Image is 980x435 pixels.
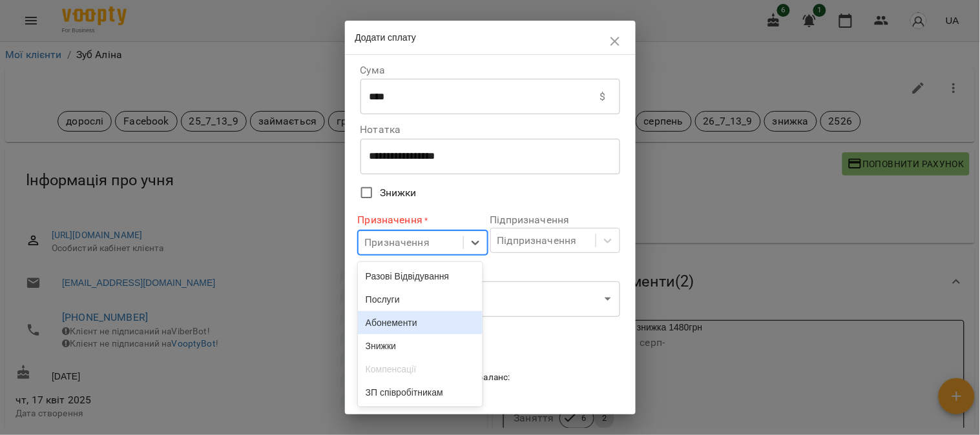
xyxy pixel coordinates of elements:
[448,370,532,385] h6: Новий Баланс :
[358,311,483,334] div: Абонементи
[358,212,488,227] label: Призначення
[358,358,483,381] div: Компенсації
[497,233,577,248] div: Підпризначення
[358,265,483,288] div: Разові Відвідування
[365,235,430,250] div: Призначення
[599,89,605,105] p: $
[446,368,534,402] div: 0
[360,65,620,76] label: Сума
[358,381,483,404] div: ЗП співробітникам
[358,288,483,311] div: Послуги
[360,263,620,278] label: Каса
[360,125,620,135] label: Нотатка
[490,215,620,225] label: Підпризначення
[380,185,417,201] span: Знижки
[358,334,483,358] div: Знижки
[360,327,620,338] label: Вказати дату сплати
[355,32,417,43] span: Додати сплату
